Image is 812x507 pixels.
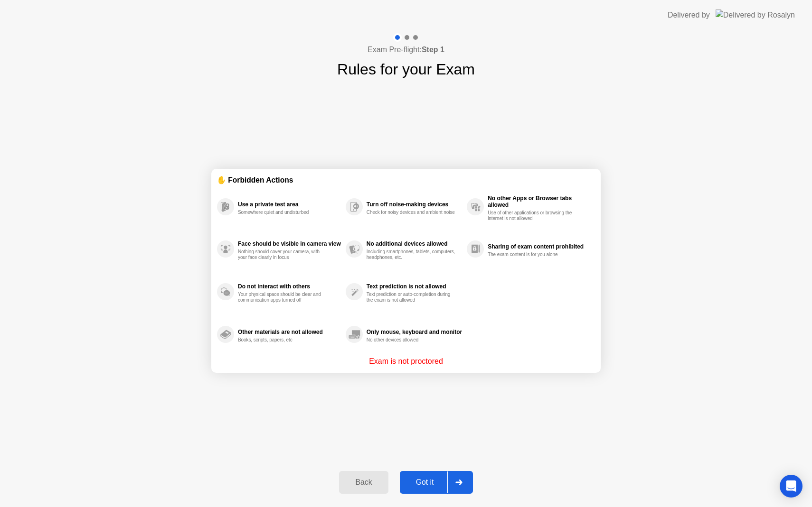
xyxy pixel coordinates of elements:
[367,201,462,208] div: Turn off noise-making devices
[368,44,444,55] h4: Exam Pre-flight:
[238,329,341,335] div: Other materials are not allowed
[367,337,456,343] div: No other devices allowed
[367,329,462,335] div: Only mouse, keyboard and monitor
[400,471,473,494] button: Got it
[238,240,341,247] div: Face should be visible in camera view
[238,292,328,303] div: Your physical space should be clear and communication apps turned off
[238,210,328,215] div: Somewhere quiet and undisturbed
[668,9,710,21] div: Delivered by
[367,249,456,260] div: Including smartphones, tablets, computers, headphones, etc.
[367,240,462,247] div: No additional devices allowed
[238,337,328,343] div: Books, scripts, papers, etc
[488,210,577,221] div: Use of other applications or browsing the internet is not allowed
[238,249,328,260] div: Nothing should cover your camera, with your face clearly in focus
[342,478,385,487] div: Back
[422,46,444,54] b: Step 1
[367,292,456,303] div: Text prediction or auto-completion during the exam is not allowed
[217,175,595,185] div: ✋ Forbidden Actions
[238,283,341,290] div: Do not interact with others
[367,210,456,215] div: Check for noisy devices and ambient noise
[238,201,341,208] div: Use a private test area
[367,283,462,290] div: Text prediction is not allowed
[369,356,443,367] p: Exam is not proctored
[488,243,590,250] div: Sharing of exam content prohibited
[337,58,475,81] h1: Rules for your Exam
[780,475,803,498] div: Open Intercom Messenger
[488,252,577,258] div: The exam content is for you alone
[488,195,590,208] div: No other Apps or Browser tabs allowed
[403,478,447,487] div: Got it
[716,9,795,20] img: Delivered by Rosalyn
[339,471,388,494] button: Back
